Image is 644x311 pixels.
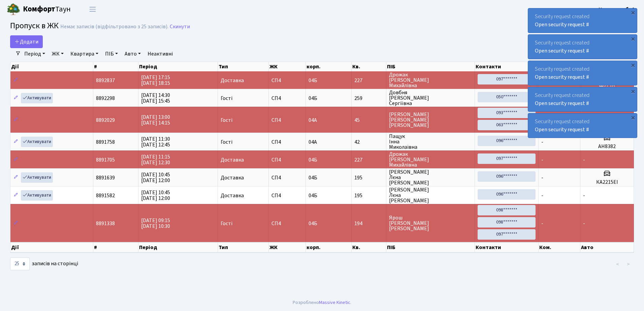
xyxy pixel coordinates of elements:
span: - [583,156,585,164]
span: 8891338 [96,220,115,227]
span: - [583,192,585,199]
a: ПІБ [102,48,121,60]
span: 45 [354,117,384,123]
b: Комфорт [23,4,55,14]
a: Активувати [21,93,53,103]
span: 04Б [309,174,317,181]
span: - [541,174,543,181]
span: 227 [354,78,384,83]
span: [PERSON_NAME] [PERSON_NAME] [PERSON_NAME] [389,112,472,128]
select: записів на сторінці [10,257,30,270]
a: Open security request # [535,126,589,133]
span: СП4 [271,117,303,123]
span: [DATE] 09:15 [DATE] 10:30 [141,217,170,230]
span: Дрожак [PERSON_NAME] Михайлівна [389,151,472,168]
span: [DATE] 11:15 [DATE] 12:30 [141,153,170,166]
div: Security request created [528,61,637,85]
div: Security request created [528,8,637,33]
span: СП4 [271,139,303,145]
span: Гості [221,221,232,226]
span: Доставка [221,157,244,163]
div: Security request created [528,35,637,59]
th: корп. [306,242,352,252]
span: Доставка [221,175,244,180]
th: Ком. [539,242,580,252]
span: 04Б [309,156,317,164]
span: 42 [354,139,384,145]
a: Massive Kinetic [319,299,350,306]
span: [DATE] 13:00 [DATE] 14:15 [141,113,170,127]
h5: АН8382 [583,143,631,150]
span: Доставка [221,78,244,83]
div: Розроблено . [293,299,351,306]
h5: КА2215ЕІ [583,179,631,185]
div: × [630,35,636,42]
span: - [541,192,543,199]
a: Квартира [68,48,101,60]
th: корп. [306,62,352,71]
span: Додати [14,38,38,45]
span: [PERSON_NAME] Лєна [PERSON_NAME] [389,187,472,203]
div: Security request created [528,113,637,138]
span: 8892298 [96,95,115,102]
a: Open security request # [535,21,589,28]
th: ЖК [269,62,306,71]
span: СП4 [271,175,303,180]
span: Дрожак [PERSON_NAME] Михайлівна [389,72,472,88]
th: Період [138,242,218,252]
span: 8891582 [96,192,115,199]
span: - [541,220,543,227]
span: 259 [354,96,384,101]
span: 04Б [309,77,317,84]
span: Гості [221,117,232,123]
span: Довбня [PERSON_NAME] Сергіївна [389,90,472,106]
span: 227 [354,157,384,163]
th: # [93,62,138,71]
span: [PERSON_NAME] Лєна [PERSON_NAME] [389,169,472,185]
th: Контакти [475,242,539,252]
th: # [93,242,138,252]
a: ЖК [49,48,66,60]
b: Консьєрж б. 4. [599,6,636,13]
span: СП4 [271,193,303,198]
th: Авто [580,242,634,252]
span: - [541,156,543,164]
div: × [630,114,636,121]
th: ПІБ [386,62,475,71]
a: Неактивні [145,48,175,60]
a: Авто [122,48,143,60]
span: 04Б [309,220,317,227]
span: Пащук Інна Миколаївна [389,134,472,150]
span: СП4 [271,78,303,83]
span: 195 [354,175,384,180]
a: Додати [10,35,43,48]
th: Дії [10,242,93,252]
a: Активувати [21,190,53,201]
th: Контакти [475,62,539,71]
span: 8892837 [96,77,115,84]
span: 8891705 [96,156,115,164]
div: × [630,88,636,95]
span: 04А [309,116,317,124]
div: × [630,62,636,68]
span: 8891758 [96,138,115,146]
span: СП4 [271,221,303,226]
a: Скинути [170,24,190,30]
th: Кв. [352,62,387,71]
span: - [583,220,585,227]
img: logo.png [7,3,20,16]
a: Open security request # [535,100,589,107]
th: Кв. [352,242,387,252]
span: Таун [23,4,71,15]
th: ПІБ [386,242,475,252]
label: записів на сторінці [10,257,78,270]
span: Гості [221,96,232,101]
span: Ярош [PERSON_NAME] [PERSON_NAME] [389,215,472,231]
span: 04Б [309,95,317,102]
span: - [541,138,543,146]
div: Немає записів (відфільтровано з 25 записів). [60,24,168,30]
span: 04Б [309,192,317,199]
span: 195 [354,193,384,198]
span: [DATE] 10:45 [DATE] 12:00 [141,171,170,184]
span: Пропуск в ЖК [10,20,59,32]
